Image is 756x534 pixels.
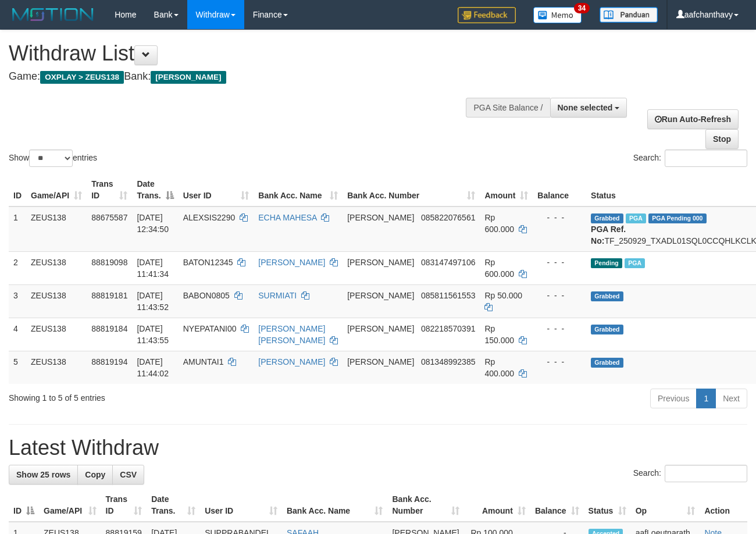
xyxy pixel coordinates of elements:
[9,284,26,318] td: 3
[183,258,233,267] span: BATON12345
[183,291,230,300] span: BABON0805
[9,318,26,351] td: 4
[648,213,707,223] span: PGA Pending
[91,324,127,333] span: 88819184
[9,149,97,167] label: Show entries
[258,324,325,345] a: [PERSON_NAME] [PERSON_NAME]
[9,71,493,83] h4: Game: Bank:
[26,251,87,284] td: ZEUS138
[484,291,522,300] span: Rp 50.000
[600,7,658,23] img: panduan.png
[591,225,626,245] b: PGA Ref. No:
[421,213,475,222] span: Copy 085822076561 to clipboard
[85,470,105,479] span: Copy
[700,489,747,522] th: Action
[484,357,514,378] span: Rp 400.000
[101,489,147,522] th: Trans ID: activate to sort column ascending
[9,351,26,384] td: 5
[343,173,480,207] th: Bank Acc. Number: activate to sort column ascending
[9,465,78,485] a: Show 25 rows
[458,7,516,23] img: Feedback.jpg
[112,465,144,485] a: CSV
[9,173,26,207] th: ID
[91,213,127,222] span: 88675587
[26,207,87,252] td: ZEUS138
[200,489,282,522] th: User ID: activate to sort column ascending
[258,357,325,366] a: [PERSON_NAME]
[533,7,582,23] img: Button%20Memo.svg
[591,358,623,368] span: Grabbed
[91,291,127,300] span: 88819181
[9,436,747,460] h1: Latest Withdraw
[633,465,747,482] label: Search:
[665,149,747,167] input: Search:
[137,324,169,345] span: [DATE] 11:43:55
[87,173,132,207] th: Trans ID: activate to sort column ascending
[91,357,127,366] span: 88819194
[696,389,716,408] a: 1
[421,258,475,267] span: Copy 083147497106 to clipboard
[9,6,97,23] img: MOTION_logo.png
[591,325,623,334] span: Grabbed
[29,149,73,167] select: Showentries
[421,357,475,366] span: Copy 081348992385 to clipboard
[9,387,306,404] div: Showing 1 to 5 of 5 entries
[591,258,622,268] span: Pending
[26,351,87,384] td: ZEUS138
[258,291,297,300] a: SURMIATI
[254,173,343,207] th: Bank Acc. Name: activate to sort column ascending
[151,71,226,84] span: [PERSON_NAME]
[421,324,475,333] span: Copy 082218570391 to clipboard
[484,258,514,279] span: Rp 600.000
[421,291,475,300] span: Copy 085811561553 to clipboard
[9,489,39,522] th: ID: activate to sort column descending
[537,356,582,368] div: - - -
[387,489,463,522] th: Bank Acc. Number: activate to sort column ascending
[715,389,747,408] a: Next
[9,207,26,252] td: 1
[137,213,169,234] span: [DATE] 12:34:50
[347,357,414,366] span: [PERSON_NAME]
[705,129,739,149] a: Stop
[558,103,613,112] span: None selected
[466,98,550,118] div: PGA Site Balance /
[537,257,582,268] div: - - -
[625,258,645,268] span: Marked by aafpengsreynich
[347,324,414,333] span: [PERSON_NAME]
[537,323,582,334] div: - - -
[26,173,87,207] th: Game/API: activate to sort column ascending
[39,489,101,522] th: Game/API: activate to sort column ascending
[591,291,623,301] span: Grabbed
[9,251,26,284] td: 2
[633,149,747,167] label: Search:
[347,213,414,222] span: [PERSON_NAME]
[179,173,254,207] th: User ID: activate to sort column ascending
[40,71,124,84] span: OXPLAY > ZEUS138
[591,213,623,223] span: Grabbed
[9,42,493,65] h1: Withdraw List
[650,389,697,408] a: Previous
[183,213,236,222] span: ALEXSIS2290
[574,3,590,13] span: 34
[137,357,169,378] span: [DATE] 11:44:02
[258,258,325,267] a: [PERSON_NAME]
[91,258,127,267] span: 88819098
[631,489,700,522] th: Op: activate to sort column ascending
[120,470,137,479] span: CSV
[26,318,87,351] td: ZEUS138
[132,173,178,207] th: Date Trans.: activate to sort column descending
[183,357,224,366] span: AMUNTAI1
[183,324,237,333] span: NYEPATANI00
[137,291,169,312] span: [DATE] 11:43:52
[550,98,627,118] button: None selected
[484,324,514,345] span: Rp 150.000
[533,173,586,207] th: Balance
[647,109,739,129] a: Run Auto-Refresh
[258,213,316,222] a: ECHA MAHESA
[347,291,414,300] span: [PERSON_NAME]
[16,470,70,479] span: Show 25 rows
[147,489,200,522] th: Date Trans.: activate to sort column ascending
[665,465,747,482] input: Search:
[77,465,113,485] a: Copy
[530,489,584,522] th: Balance: activate to sort column ascending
